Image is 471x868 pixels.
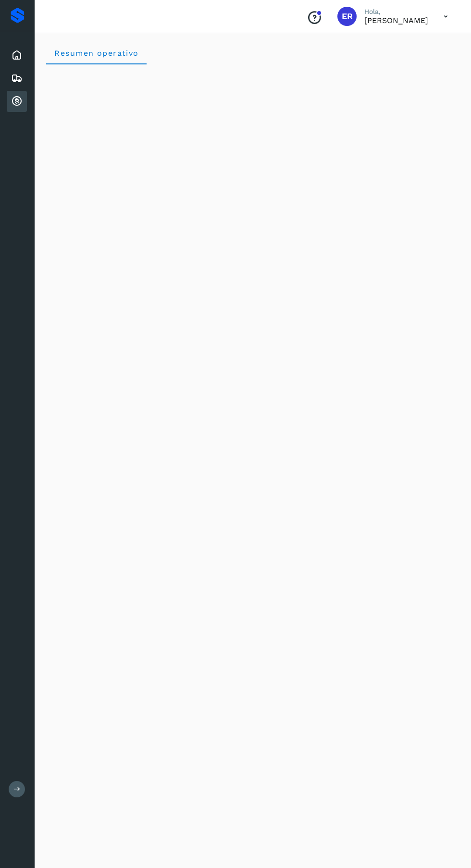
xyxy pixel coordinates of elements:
p: Hola, [364,8,428,16]
div: Embarques [7,68,27,89]
span: Resumen operativo [54,49,139,58]
div: Cuentas por cobrar [7,91,27,112]
p: Eduardo Reyes González [364,16,428,25]
div: Inicio [7,45,27,66]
